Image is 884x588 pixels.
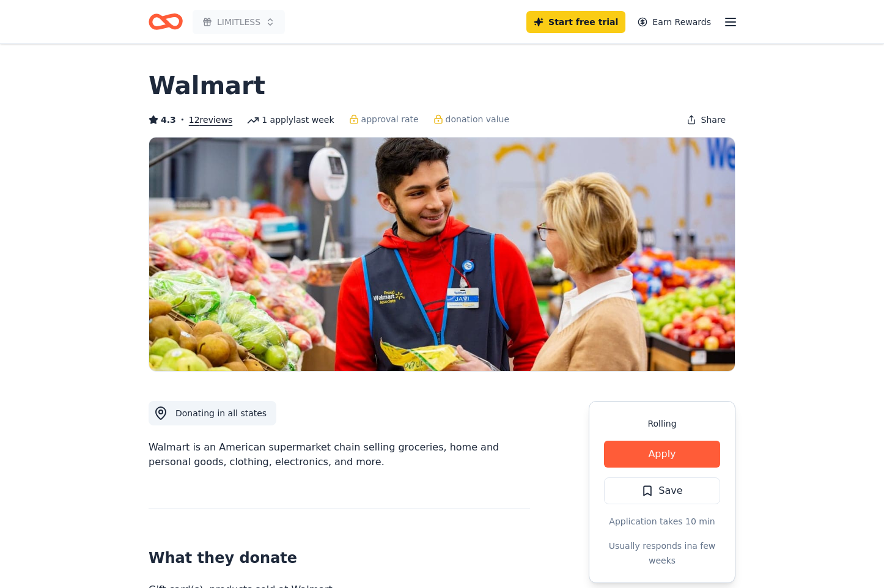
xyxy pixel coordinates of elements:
[526,11,625,33] a: Start free trial
[604,416,720,431] div: Rolling
[180,115,185,125] span: •
[161,112,176,127] span: 4.3
[247,112,334,127] div: 1 apply last week
[604,477,720,504] button: Save
[446,112,509,127] span: donation value
[175,408,267,418] span: Donating in all states
[349,112,419,127] a: approval rate
[149,138,735,371] img: Image for Walmart
[677,108,735,132] button: Share
[149,68,265,103] h1: Walmart
[149,7,183,36] a: Home
[630,11,718,33] a: Earn Rewards
[604,441,720,468] button: Apply
[149,440,530,469] div: Walmart is an American supermarket chain selling groceries, home and personal goods, clothing, el...
[604,538,720,568] div: Usually responds in a few weeks
[193,10,285,34] button: LIMITLESS
[189,112,232,127] button: 12reviews
[701,112,726,127] span: Share
[149,548,530,568] h2: What they donate
[361,112,419,127] span: approval rate
[658,483,682,499] span: Save
[604,514,720,529] div: Application takes 10 min
[433,112,509,127] a: donation value
[217,15,260,29] span: LIMITLESS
